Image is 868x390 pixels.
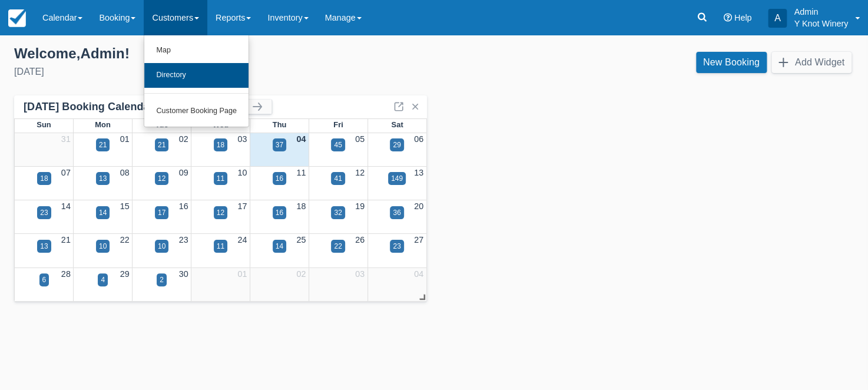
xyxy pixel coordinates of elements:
[61,201,71,211] a: 14
[61,235,71,244] a: 21
[794,6,848,18] p: Admin
[155,120,168,129] span: Tue
[393,241,400,252] div: 23
[768,9,787,28] div: A
[276,173,283,184] div: 16
[393,140,400,150] div: 29
[40,173,48,184] div: 18
[696,52,767,73] a: New Booking
[144,38,249,63] a: Map
[217,140,224,150] div: 18
[414,201,423,211] a: 20
[99,241,107,252] div: 10
[237,168,247,177] a: 10
[40,207,48,218] div: 23
[120,235,130,244] a: 22
[158,207,165,218] div: 17
[99,140,107,150] div: 21
[237,201,247,211] a: 17
[101,275,105,285] div: 4
[414,235,423,244] a: 27
[179,134,188,144] a: 02
[296,269,306,279] a: 02
[99,207,107,218] div: 14
[276,241,283,252] div: 14
[334,207,342,218] div: 32
[24,100,214,114] div: [DATE] Booking Calendar
[334,173,342,184] div: 41
[296,201,306,211] a: 18
[771,52,852,73] button: Add Widget
[158,241,165,252] div: 10
[333,120,343,129] span: Fri
[179,201,188,211] a: 16
[40,241,48,252] div: 13
[179,235,188,244] a: 23
[61,134,71,144] a: 31
[144,63,249,88] a: Directory
[237,134,247,144] a: 03
[414,168,423,177] a: 13
[355,168,365,177] a: 12
[391,173,403,184] div: 149
[217,207,224,218] div: 12
[414,134,423,144] a: 06
[120,134,130,144] a: 01
[296,168,306,177] a: 11
[724,14,732,22] i: Help
[391,120,403,129] span: Sat
[276,207,283,218] div: 16
[276,140,283,150] div: 37
[8,9,26,27] img: checkfront-main-nav-mini-logo.png
[217,241,224,252] div: 11
[296,134,306,144] a: 04
[217,173,224,184] div: 11
[355,269,365,279] a: 03
[42,275,47,285] div: 6
[237,235,247,244] a: 24
[296,235,306,244] a: 25
[734,13,752,22] span: Help
[120,201,130,211] a: 15
[355,235,365,244] a: 26
[61,269,71,279] a: 28
[273,120,287,129] span: Thu
[213,120,228,129] span: Wed
[179,168,188,177] a: 09
[144,99,249,124] a: Customer Booking Page
[14,65,425,79] div: [DATE]
[334,140,342,150] div: 45
[120,168,130,177] a: 08
[99,173,107,184] div: 13
[61,168,71,177] a: 07
[37,120,51,129] span: Sun
[355,134,365,144] a: 05
[179,269,188,279] a: 30
[158,140,165,150] div: 21
[237,269,247,279] a: 01
[794,18,848,29] p: Y Knot Winery
[144,35,249,127] ul: Customers
[414,269,423,279] a: 04
[160,275,164,285] div: 2
[334,241,342,252] div: 22
[393,207,400,218] div: 36
[95,120,111,129] span: Mon
[14,45,425,62] div: Welcome , Admin !
[158,173,165,184] div: 12
[355,201,365,211] a: 19
[120,269,130,279] a: 29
